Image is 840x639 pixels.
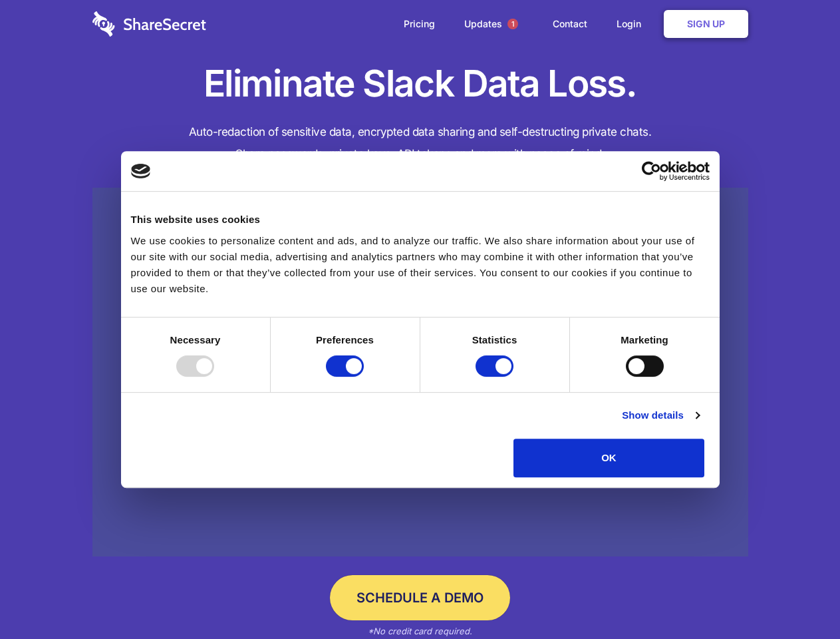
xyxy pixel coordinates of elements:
a: Login [603,3,661,45]
a: Sign Up [664,10,748,38]
img: logo-wordmark-white-trans-d4663122ce5f474addd5e946df7df03e33cb6a1c49d2221995e7729f52c070b2.svg [92,11,206,37]
a: Contact [539,3,601,45]
button: OK [513,439,704,477]
strong: Marketing [621,334,668,345]
div: We use cookies to personalize content and ads, and to analyze our traffic. We also share informat... [131,233,710,297]
h4: Auto-redaction of sensitive data, encrypted data sharing and self-destructing private chats. Shar... [92,121,748,165]
strong: Necessary [170,334,221,345]
a: Schedule a Demo [330,575,510,620]
em: *No credit card required. [368,626,472,636]
strong: Preferences [316,334,374,345]
h1: Eliminate Slack Data Loss. [92,60,748,108]
img: logo [131,164,151,178]
strong: Statistics [472,334,517,345]
a: Show details [622,407,699,423]
a: Pricing [390,3,448,45]
a: Wistia video thumbnail [92,188,748,557]
span: 1 [507,19,518,29]
div: This website uses cookies [131,212,710,228]
a: Usercentrics Cookiebot - opens in a new window [593,161,710,181]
